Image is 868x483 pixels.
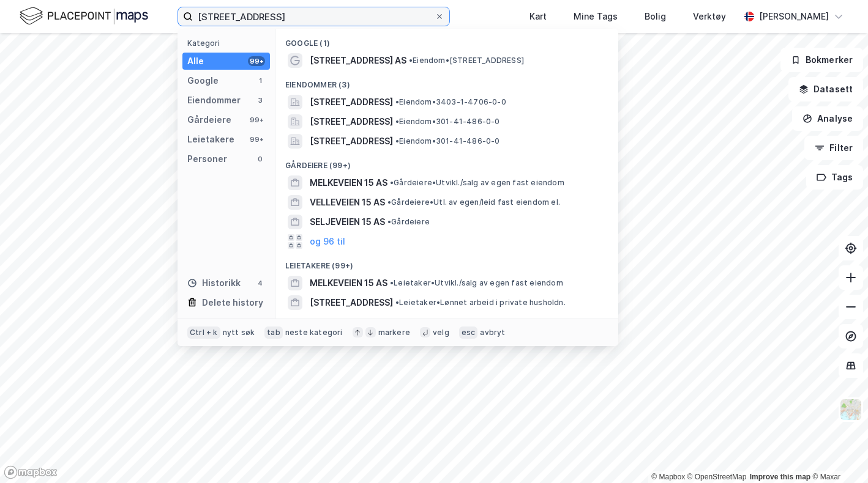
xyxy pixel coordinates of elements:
[390,178,394,187] span: •
[806,165,863,190] button: Tags
[255,154,265,164] div: 0
[687,473,747,481] a: OpenStreetMap
[264,326,283,339] div: tab
[248,135,265,144] div: 99+
[839,398,862,421] img: Z
[310,315,604,330] span: MELKEVEIEN DESIGNKONTOR AS
[310,175,387,190] span: MELKEVEIEN 15 AS
[792,106,863,131] button: Analyse
[255,76,265,86] div: 1
[387,197,391,207] span: •
[202,295,263,310] div: Delete history
[395,97,399,106] span: •
[395,117,500,127] span: Eiendom • 301-41-486-0-0
[187,276,241,290] div: Historikk
[387,217,430,227] span: Gårdeiere
[255,95,265,105] div: 3
[248,56,265,66] div: 99+
[275,70,618,92] div: Eiendommer (3)
[804,136,863,160] button: Filter
[255,278,265,288] div: 4
[480,328,505,337] div: avbryt
[223,328,255,337] div: nytt søk
[390,278,563,288] span: Leietaker • Utvikl./salg av egen fast eiendom
[529,9,547,24] div: Kart
[285,328,343,337] div: neste kategori
[310,95,393,109] span: [STREET_ADDRESS]
[459,326,478,339] div: esc
[433,328,449,337] div: velg
[187,39,270,48] div: Kategori
[378,328,410,337] div: markere
[759,9,829,24] div: [PERSON_NAME]
[390,278,394,287] span: •
[4,465,58,479] a: Mapbox homepage
[310,134,393,149] span: [STREET_ADDRESS]
[187,326,220,339] div: Ctrl + k
[395,136,500,146] span: Eiendom • 301-41-486-0-0
[409,56,413,65] span: •
[310,114,393,129] span: [STREET_ADDRESS]
[395,97,506,107] span: Eiendom • 3403-1-4706-0-0
[275,251,618,273] div: Leietakere (99+)
[187,152,227,166] div: Personer
[310,53,406,68] span: [STREET_ADDRESS] AS
[310,276,387,290] span: MELKEVEIEN 15 AS
[187,54,204,68] div: Alle
[310,295,393,310] span: [STREET_ADDRESS]
[750,473,810,481] a: Improve this map
[187,73,219,88] div: Google
[645,9,666,24] div: Bolig
[395,136,399,146] span: •
[248,115,265,125] div: 99+
[20,6,148,27] img: logo.f888ab2527a4732fd821a326f86c7f29.svg
[574,9,618,24] div: Mine Tags
[275,29,618,51] div: Google (1)
[310,234,345,249] button: og 96 til
[310,195,385,210] span: VELLEVEIEN 15 AS
[807,424,868,483] iframe: Chat Widget
[788,77,863,101] button: Datasett
[409,56,524,65] span: Eiendom • [STREET_ADDRESS]
[395,117,399,126] span: •
[780,48,863,72] button: Bokmerker
[395,298,566,308] span: Leietaker • Lønnet arbeid i private husholdn.
[390,178,564,188] span: Gårdeiere • Utvikl./salg av egen fast eiendom
[693,9,726,24] div: Verktøy
[310,215,385,229] span: SELJEVEIEN 15 AS
[395,298,399,307] span: •
[193,7,435,26] input: Søk på adresse, matrikkel, gårdeiere, leietakere eller personer
[387,197,560,207] span: Gårdeiere • Utl. av egen/leid fast eiendom el.
[387,217,391,226] span: •
[651,473,685,481] a: Mapbox
[187,132,234,147] div: Leietakere
[275,151,618,173] div: Gårdeiere (99+)
[187,93,241,108] div: Eiendommer
[187,112,231,127] div: Gårdeiere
